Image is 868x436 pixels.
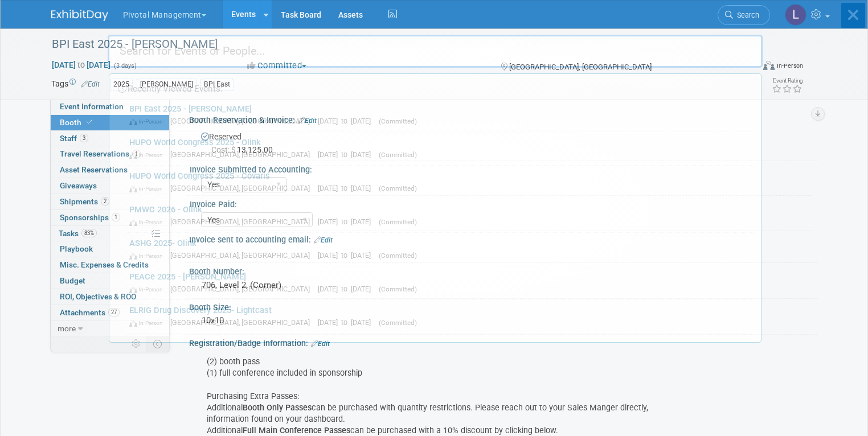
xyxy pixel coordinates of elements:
span: In-Person [129,286,168,293]
span: In-Person [129,319,168,327]
a: ELRIG Drug Discovery 2025- Lightcast In-Person [GEOGRAPHIC_DATA], [GEOGRAPHIC_DATA] [DATE] to [DA... [124,300,755,333]
span: (Committed) [379,285,417,293]
a: HUPO World Congress 2025 - Covaris In-Person [GEOGRAPHIC_DATA], [GEOGRAPHIC_DATA] [DATE] to [DATE... [124,166,755,199]
input: Search for Events or People... [108,35,763,68]
a: HUPO World Congress 2025 - Olink In-Person [GEOGRAPHIC_DATA], [GEOGRAPHIC_DATA] [DATE] to [DATE] ... [124,132,755,165]
span: [GEOGRAPHIC_DATA], [GEOGRAPHIC_DATA] [170,184,316,192]
span: [DATE] to [DATE] [318,117,376,125]
span: [GEOGRAPHIC_DATA], [GEOGRAPHIC_DATA] [170,150,316,159]
a: ASHG 2025- Olink In-Person [GEOGRAPHIC_DATA], [GEOGRAPHIC_DATA] [DATE] to [DATE] (Committed) [124,233,755,266]
span: [DATE] to [DATE] [318,285,376,293]
span: [GEOGRAPHIC_DATA], [GEOGRAPHIC_DATA] [170,318,316,327]
span: In-Person [129,185,168,192]
a: BPI East 2025 - [PERSON_NAME] In-Person [GEOGRAPHIC_DATA], [GEOGRAPHIC_DATA] [DATE] to [DATE] (Co... [124,98,755,131]
span: [DATE] to [DATE] [318,217,376,226]
span: In-Person [129,219,168,226]
span: (Committed) [379,117,417,125]
div: Recently Viewed Events: [115,74,755,98]
span: [GEOGRAPHIC_DATA], [GEOGRAPHIC_DATA] [170,251,316,260]
a: PMWC 2026 - Olink In-Person [GEOGRAPHIC_DATA], [GEOGRAPHIC_DATA] [DATE] to [DATE] (Committed) [124,199,755,232]
a: PEACe 2025 - [PERSON_NAME] In-Person [GEOGRAPHIC_DATA], [GEOGRAPHIC_DATA] [DATE] to [DATE] (Commi... [124,266,755,299]
span: (Committed) [379,218,417,226]
span: (Committed) [379,151,417,159]
span: In-Person [129,118,168,125]
span: [GEOGRAPHIC_DATA], [GEOGRAPHIC_DATA] [170,117,316,125]
span: [GEOGRAPHIC_DATA], [GEOGRAPHIC_DATA] [170,217,316,226]
span: In-Person [129,151,168,159]
span: (Committed) [379,319,417,327]
span: [GEOGRAPHIC_DATA], [GEOGRAPHIC_DATA] [170,285,316,293]
span: [DATE] to [DATE] [318,150,376,159]
span: [DATE] to [DATE] [318,318,376,327]
span: [DATE] to [DATE] [318,184,376,192]
span: In-Person [129,252,168,260]
span: [DATE] to [DATE] [318,251,376,260]
span: (Committed) [379,184,417,192]
span: (Committed) [379,252,417,260]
